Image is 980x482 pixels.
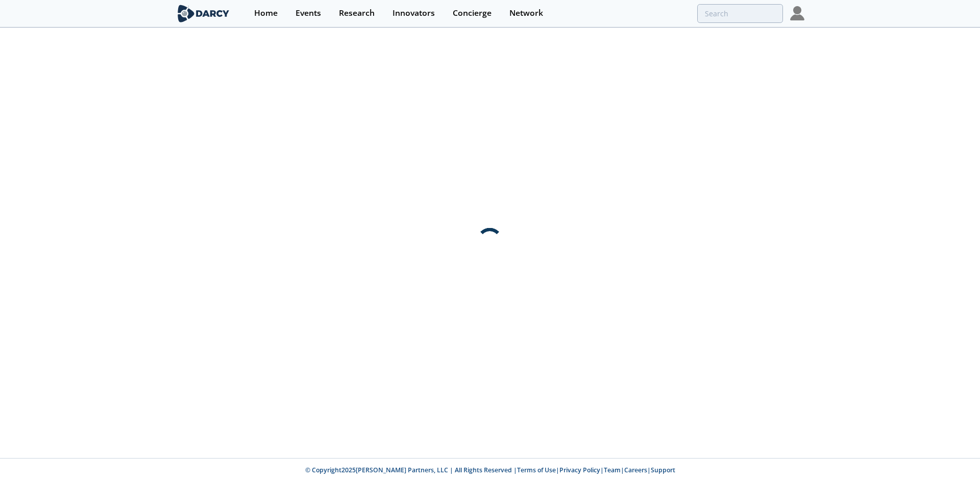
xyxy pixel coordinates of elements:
a: Terms of Use [517,466,556,474]
a: Privacy Policy [559,466,600,474]
div: Events [296,9,321,17]
p: © Copyright 2025 [PERSON_NAME] Partners, LLC | All Rights Reserved | | | | | [112,466,868,475]
input: Advanced Search [697,4,783,23]
a: Team [604,466,621,474]
img: logo-wide.svg [176,5,231,22]
div: Concierge [453,9,492,17]
div: Research [339,9,375,17]
div: Home [254,9,278,17]
div: Innovators [393,9,435,17]
img: Profile [790,6,804,20]
a: Careers [624,466,647,474]
div: Network [509,9,543,17]
a: Support [651,466,675,474]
